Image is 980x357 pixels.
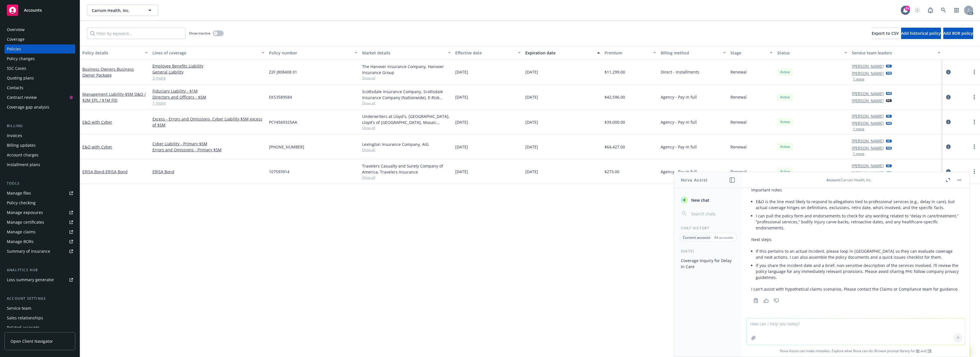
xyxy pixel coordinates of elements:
div: Invoices [7,131,22,140]
a: Accounts [5,2,75,18]
span: Z2F J808408 01 [269,69,297,75]
svg: Copy to clipboard [753,298,758,303]
span: EKS3589584 [269,94,292,100]
div: Policy details [82,50,142,56]
div: Account charges [7,150,38,160]
div: Stage [730,50,766,56]
a: TR [927,348,932,353]
button: Expiration date [523,46,602,60]
span: $42,596.00 [605,94,625,100]
span: Active [779,70,791,75]
span: Agency - Pay in full [661,169,697,175]
span: PCY4569325AA [269,119,297,125]
div: Lines of coverage [152,50,258,56]
div: Chat History [674,226,742,230]
a: Service team [5,304,75,313]
div: The Hanover Insurance Company, Hanover Insurance Group [362,64,451,76]
span: Manage exposures [5,208,75,217]
div: 34 [905,6,910,11]
span: Renewal [730,169,747,175]
span: [DATE] [455,69,468,75]
a: [PERSON_NAME] [852,98,884,104]
div: Summary of insurance [7,247,50,256]
span: [DATE] [525,69,538,75]
span: Renewal [730,94,747,100]
a: Related accounts [5,323,75,332]
a: Report a Bug [925,5,936,16]
a: Directors and Officers - $5M [152,94,264,100]
div: Contacts [7,83,23,92]
button: Billing method [658,46,728,60]
span: - ERISA Bond [104,169,128,174]
span: Renewal [730,144,747,150]
div: Manage claims [7,227,36,236]
div: Quoting plans [7,74,34,83]
a: [PERSON_NAME] [852,91,884,97]
span: Export to CSV [872,30,899,36]
span: Account [826,178,840,182]
a: more [971,69,978,76]
div: Manage certificates [7,218,44,227]
div: Coverage gap analysis [7,103,49,112]
a: ERISA Bond [82,169,128,174]
a: E&O with Cyber [82,144,112,150]
div: Account settings [5,296,75,301]
a: Contacts [5,83,75,92]
a: more [971,143,978,150]
span: Agency - Pay in full [661,144,697,150]
div: Market details [362,50,444,56]
input: Search chats [690,210,735,218]
button: Effective date [453,46,523,60]
div: SSC Cases [7,64,26,73]
div: Installment plans [7,160,40,169]
a: E&O with Cyber [82,119,112,125]
a: Search [938,5,949,16]
span: $11,299.00 [605,69,625,75]
a: Excess - Errors and Omissions, Cyber Liability $5M excess of $5M [152,116,264,128]
div: Scottsdale Insurance Company, Scottsdale Insurance Company (Nationwide), E-Risk Services, RT Spec... [362,89,451,101]
a: Sales relationships [5,313,75,323]
span: Add BOR policy [943,30,973,36]
p: Next steps [751,236,960,242]
div: Billing method [661,50,720,56]
div: Sales relationships [7,313,43,323]
a: Policy checking [5,198,75,207]
button: Stage [728,46,775,60]
span: [DATE] [455,94,468,100]
span: Show all [362,147,451,152]
button: Coverage Inquiry for Delay in Care [679,256,738,271]
span: Agency - Pay in full [661,94,697,100]
a: [PERSON_NAME] [852,120,884,126]
div: Expiration date [525,50,594,56]
a: Policies [5,44,75,54]
p: Current account [683,235,710,240]
div: Manage exposures [7,208,43,217]
a: Invoices [5,131,75,140]
span: Renewal [730,119,747,125]
a: Manage files [5,189,75,198]
span: - $5M D&O / $2M EPL / $1M FID [82,91,146,103]
span: Show inactive [189,31,211,36]
span: Agency - Pay in full [661,119,697,125]
p: I can't assist with hypothetical claims scenarios. Please contact the Claims or Compliance team f... [751,286,960,292]
a: [PERSON_NAME] [852,163,884,169]
button: Policy details [80,46,150,60]
a: circleInformation [945,119,952,125]
button: Thumbs down [772,297,781,305]
span: $64,427.00 [605,144,625,150]
div: Overview [7,25,24,34]
div: Loss summary generator [7,275,54,284]
a: Quoting plans [5,74,75,83]
a: Fiduciary Liability - $1M [152,88,264,94]
span: Show all [362,175,451,180]
span: Active [779,144,791,149]
a: [PERSON_NAME] [852,138,884,144]
div: Service team leaders [852,50,934,56]
a: Contract review [5,93,75,102]
span: [DATE] [455,119,468,125]
a: Cyber Liability - Primary $5M [152,141,264,147]
button: New chat [679,195,738,205]
a: Summary of insurance [5,247,75,256]
span: $273.00 [605,169,619,175]
span: [DATE] [525,144,538,150]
